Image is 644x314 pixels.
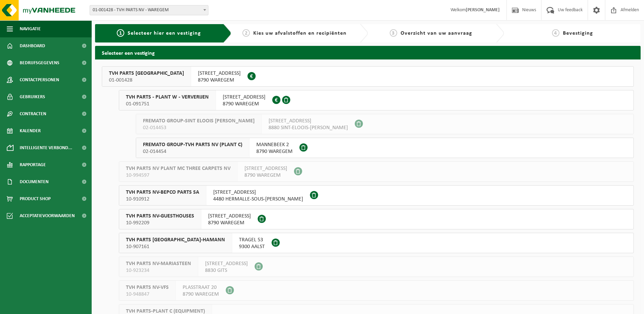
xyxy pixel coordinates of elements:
span: 8790 WAREGEM [256,148,293,155]
span: Gebruikers [20,88,45,105]
span: 2 [242,29,250,37]
span: MANNEBEEK 2 [256,141,293,148]
span: Overzicht van uw aanvraag [401,31,472,36]
button: TVH PARTS [GEOGRAPHIC_DATA] 01-001428 [STREET_ADDRESS]8790 WAREGEM [102,66,634,87]
span: TVH PARTS - PLANT W - VERVERIJEN [126,94,209,101]
span: 10-907161 [126,243,225,250]
span: [STREET_ADDRESS] [269,118,348,124]
span: Acceptatievoorwaarden [20,207,75,224]
span: 02-014454 [143,148,242,155]
span: TRAGEL 53 [239,237,265,243]
span: 1 [117,29,124,37]
span: 10-992209 [126,220,194,226]
span: 10-923234 [126,267,191,274]
span: Contactpersonen [20,71,59,88]
button: FREMATO GROUP-TVH PARTS NV (PLANT C) 02-014454 MANNEBEEK 28790 WAREGEM [136,138,634,158]
span: 01-001428 [109,77,184,84]
span: 8790 WAREGEM [208,220,251,226]
span: Kalender [20,122,41,139]
span: 10-948847 [126,291,169,298]
span: 4480 HERMALLE-SOUS-[PERSON_NAME] [213,196,303,203]
span: Kies uw afvalstoffen en recipiënten [253,31,347,36]
span: 4 [552,29,559,37]
span: Rapportage [20,156,46,173]
span: TVH PARTS NV-VFS [126,284,169,291]
span: [STREET_ADDRESS] [213,189,303,196]
span: TVH PARTS NV-BEPCO PARTS SA [126,189,199,196]
span: 02-014453 [143,124,255,131]
span: TVH PARTS NV-MARIASTEEN [126,260,191,267]
strong: [PERSON_NAME] [466,7,500,13]
span: [STREET_ADDRESS] [205,260,248,267]
span: Documenten [20,173,49,190]
button: TVH PARTS - PLANT W - VERVERIJEN 01-091751 [STREET_ADDRESS]8790 WAREGEM [119,90,634,110]
button: TVH PARTS NV-GUESTHOUSES 10-992209 [STREET_ADDRESS]8790 WAREGEM [119,209,634,229]
span: 8830 GITS [205,267,248,274]
span: Bevestiging [563,31,593,36]
span: TVH PARTS [GEOGRAPHIC_DATA] [109,70,184,77]
span: FREMATO GROUP-SINT ELOOIS [PERSON_NAME] [143,118,255,124]
span: [STREET_ADDRESS] [208,213,251,220]
span: Contracten [20,105,46,122]
span: 01-001428 - TVH PARTS NV - WAREGEM [90,5,208,15]
span: Dashboard [20,37,45,54]
span: 3 [390,29,397,37]
span: Intelligente verbond... [20,139,72,156]
span: TVH PARTS NV PLANT MC THREE CARPETS NV [126,165,231,172]
span: FREMATO GROUP-TVH PARTS NV (PLANT C) [143,141,242,148]
span: 8790 WAREGEM [183,291,219,298]
span: [STREET_ADDRESS] [244,165,287,172]
span: TVH PARTS NV-GUESTHOUSES [126,213,194,220]
span: 10-994597 [126,172,231,179]
button: TVH PARTS NV-BEPCO PARTS SA 10-910912 [STREET_ADDRESS]4480 HERMALLE-SOUS-[PERSON_NAME] [119,185,634,206]
span: [STREET_ADDRESS] [198,70,241,77]
span: Navigatie [20,20,41,37]
span: 01-001428 - TVH PARTS NV - WAREGEM [90,5,208,15]
span: 8790 WAREGEM [244,172,287,179]
span: 10-910912 [126,196,199,203]
span: 8880 SINT-ELOOIS-[PERSON_NAME] [269,124,348,131]
button: TVH PARTS [GEOGRAPHIC_DATA]-HAMANN 10-907161 TRAGEL 539300 AALST [119,233,634,253]
span: TVH PARTS [GEOGRAPHIC_DATA]-HAMANN [126,237,225,243]
span: 01-091751 [126,101,209,107]
span: Selecteer hier een vestiging [128,31,201,36]
span: Bedrijfsgegevens [20,54,59,71]
span: PLASSTRAAT 20 [183,284,219,291]
span: [STREET_ADDRESS] [223,94,265,101]
h2: Selecteer een vestiging [95,46,641,59]
span: 9300 AALST [239,243,265,250]
span: 8790 WAREGEM [198,77,241,84]
span: 8790 WAREGEM [223,101,265,107]
span: Product Shop [20,190,51,207]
